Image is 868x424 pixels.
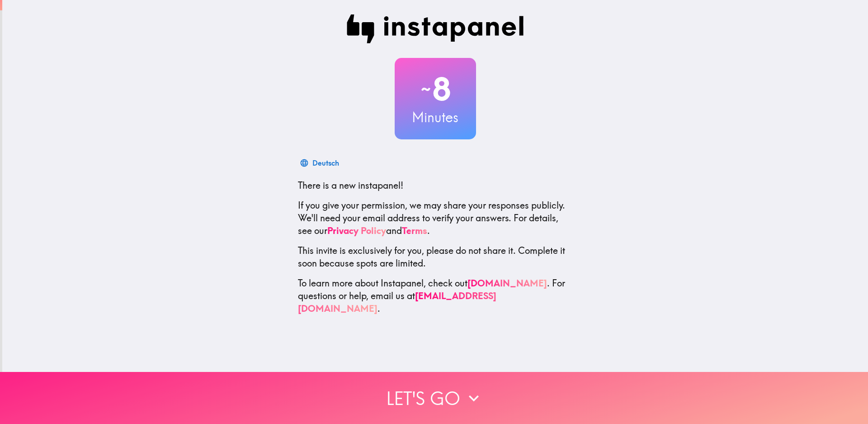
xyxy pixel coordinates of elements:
a: [EMAIL_ADDRESS][DOMAIN_NAME] [298,290,496,314]
span: There is a new instapanel! [298,180,403,191]
div: Deutsch [312,157,339,169]
a: [DOMAIN_NAME] [467,277,547,289]
p: To learn more about Instapanel, check out . For questions or help, email us at . [298,277,573,315]
a: Terms [402,225,427,236]
p: This invite is exclusively for you, please do not share it. Complete it soon because spots are li... [298,244,573,270]
p: If you give your permission, we may share your responses publicly. We'll need your email address ... [298,199,573,237]
span: ~ [420,76,432,103]
a: Privacy Policy [327,225,386,236]
img: Instapanel [347,14,524,43]
button: Deutsch [298,154,343,172]
h2: 8 [395,71,476,108]
h3: Minutes [395,108,476,127]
